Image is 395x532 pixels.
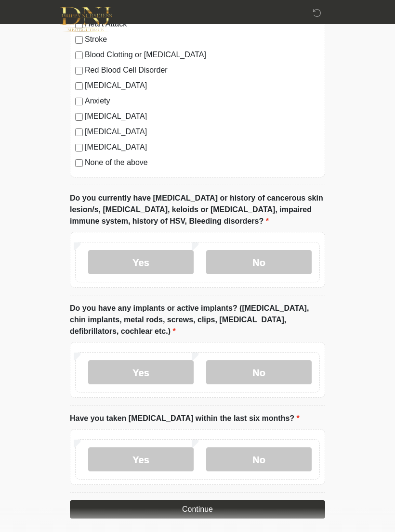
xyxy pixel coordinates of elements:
[60,7,112,32] img: DNJ Med Boutique Logo
[75,67,83,75] input: Red Blood Cell Disorder
[206,447,312,471] label: No
[206,360,312,384] label: No
[75,113,83,121] input: [MEDICAL_DATA]
[85,95,320,107] label: Anxiety
[70,413,300,424] label: Have you taken [MEDICAL_DATA] within the last six months?
[88,447,194,471] label: Yes
[85,34,320,45] label: Stroke
[85,157,320,168] label: None of the above
[85,141,320,153] label: [MEDICAL_DATA]
[85,49,320,61] label: Blood Clotting or [MEDICAL_DATA]
[70,500,325,519] button: Continue
[75,128,83,136] input: [MEDICAL_DATA]
[206,250,312,274] label: No
[75,98,83,105] input: Anxiety
[75,144,83,152] input: [MEDICAL_DATA]
[75,51,83,59] input: Blood Clotting or [MEDICAL_DATA]
[88,250,194,274] label: Yes
[75,159,83,167] input: None of the above
[70,303,325,337] label: Do you have any implants or active implants? ([MEDICAL_DATA], chin implants, metal rods, screws, ...
[85,64,320,76] label: Red Blood Cell Disorder
[85,111,320,122] label: [MEDICAL_DATA]
[75,36,83,44] input: Stroke
[75,82,83,90] input: [MEDICAL_DATA]
[85,80,320,91] label: [MEDICAL_DATA]
[70,192,325,227] label: Do you currently have [MEDICAL_DATA] or history of cancerous skin lesion/s, [MEDICAL_DATA], keloi...
[85,126,320,138] label: [MEDICAL_DATA]
[88,360,194,384] label: Yes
